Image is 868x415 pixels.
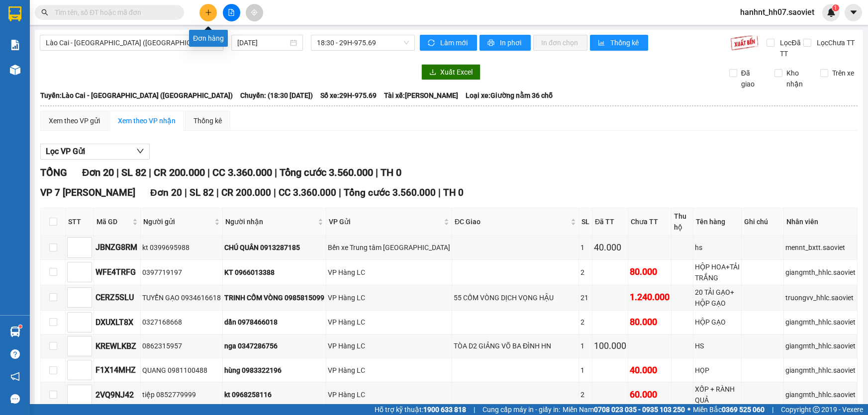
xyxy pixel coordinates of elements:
[96,216,130,227] span: Mã GD
[94,334,141,358] td: KREWLKBZ
[142,267,221,278] div: 0397719197
[454,292,577,303] div: 55 CỐM VÒNG DỊCH VỌNG HẬU
[274,187,276,198] span: |
[10,394,20,404] span: message
[428,39,436,47] span: sync
[440,67,473,78] span: Xuất Excel
[224,389,324,400] div: kt 0968258116
[328,365,450,376] div: VP Hàng LC
[40,187,135,198] span: VP 7 [PERSON_NAME]
[474,404,475,415] span: |
[730,35,759,51] img: 9k=
[630,363,670,377] div: 40.000
[784,208,858,236] th: Nhân viên
[326,236,452,259] td: Bến xe Trung tâm Lào Cai
[240,90,313,101] span: Chuyến: (18:30 [DATE])
[482,404,560,415] span: Cung cấp máy in - giấy in:
[207,166,210,178] span: |
[533,35,587,51] button: In đơn chọn
[423,406,466,414] strong: 1900 633 818
[185,187,187,198] span: |
[55,7,172,18] input: Tìm tên, số ĐT hoặc mã đơn
[121,166,146,178] span: SL 82
[845,4,862,21] button: caret-down
[429,69,436,77] span: download
[454,340,577,351] div: TÒA D2 GIẢNG VÕ BA ĐÌNH HN
[224,317,324,328] div: dần 0978466018
[251,9,258,16] span: aim
[150,187,182,198] span: Đơn 20
[326,260,452,285] td: VP Hàng LC
[776,37,803,59] span: Lọc Đã TT
[96,364,139,376] div: F1X14MHZ
[223,4,240,21] button: file-add
[143,216,212,227] span: Người gửi
[326,311,452,334] td: VP Hàng LC
[94,311,141,334] td: DXUXLT8X
[142,340,221,351] div: 0862315957
[326,382,452,408] td: VP Hàng LC
[487,39,496,47] span: printer
[466,90,553,101] span: Loại xe: Giường nằm 36 chỗ
[221,187,271,198] span: CR 200.000
[737,68,767,89] span: Đã giao
[94,285,141,311] td: CERZ5SLU
[693,208,742,236] th: Tên hàng
[10,372,20,381] span: notification
[280,166,373,178] span: Tổng cước 3.560.000
[96,241,139,253] div: JBNZG8RM
[40,144,150,160] button: Lọc VP Gửi
[329,216,442,227] span: VP Gửi
[317,35,409,50] span: 18:30 - 29H-975.69
[224,267,324,278] div: KT 0966013388
[693,404,765,415] span: Miền Bắc
[785,267,856,278] div: giangmth_hhlc.saoviet
[328,389,450,400] div: VP Hàng LC
[142,292,221,303] div: TUYỂN GẠO 0934616618
[279,187,336,198] span: CC 3.360.000
[344,187,436,198] span: Tổng cước 3.560.000
[246,4,263,21] button: aim
[580,340,590,351] div: 1
[96,291,139,304] div: CERZ5SLU
[94,382,141,408] td: 2VQ9NJ42
[224,292,324,303] div: TRINH CỐM VÒNG 0985815099
[722,406,765,414] strong: 0369 525 060
[695,384,740,406] div: XỐP + RÀNH QUẢ
[96,389,139,401] div: 2VQ9NJ42
[375,404,466,415] span: Hỗ trợ kỹ thuật:
[834,4,837,11] span: 1
[500,37,523,48] span: In phơi
[785,389,856,400] div: giangmth_hhlc.saoviet
[630,315,670,329] div: 80.000
[579,208,592,236] th: SL
[813,406,820,413] span: copyright
[732,6,822,18] span: hanhnt_hh07.saoviet
[328,317,450,328] div: VP Hàng LC
[592,208,628,236] th: Đã TT
[46,145,85,158] span: Lọc VP Gửi
[580,292,590,303] div: 21
[328,292,450,303] div: VP Hàng LC
[630,388,670,402] div: 60.000
[813,37,856,48] span: Lọc Chưa TT
[193,115,222,126] div: Thống kê
[66,208,94,236] th: STT
[672,208,693,236] th: Thu hộ
[580,267,590,278] div: 2
[46,35,217,50] span: Lào Cai - Hà Nội (Giường)
[116,166,119,178] span: |
[142,317,221,328] div: 0327168668
[224,365,324,376] div: hùng 0983322196
[785,317,856,328] div: giangmth_hhlc.saoviet
[695,287,740,309] div: 20 TẢI GẠO+ HỘP GẠO
[630,265,670,279] div: 80.000
[630,290,670,304] div: 1.240.000
[190,187,214,198] span: SL 82
[94,236,141,259] td: JBNZG8RM
[49,115,100,126] div: Xem theo VP gửi
[782,68,812,89] span: Kho nhận
[785,365,856,376] div: giangmth_hhlc.saoviet
[339,187,341,198] span: |
[142,389,221,400] div: tiệp 0852779999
